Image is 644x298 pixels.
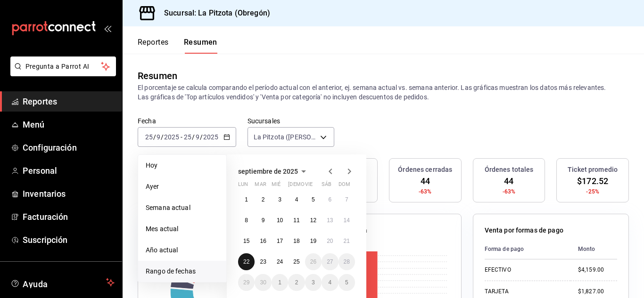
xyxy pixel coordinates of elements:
[181,133,182,141] span: -
[586,187,599,196] span: -25%
[322,253,338,270] button: 27 de septiembre de 2025
[310,238,316,244] abbr: 19 de septiembre de 2025
[262,217,265,224] abbr: 9 de septiembre de 2025
[577,175,608,187] span: $172.52
[23,164,115,177] span: Personal
[310,217,316,224] abbr: 12 de septiembre de 2025
[345,279,348,286] abbr: 5 de octubre de 2025
[305,253,322,270] button: 26 de septiembre de 2025
[238,274,255,291] button: 29 de septiembre de 2025
[305,212,322,229] button: 12 de septiembre de 2025
[255,191,271,208] button: 2 de septiembre de 2025
[312,279,315,286] abbr: 3 de octubre de 2025
[146,182,219,192] span: Ayer
[164,133,180,141] input: ----
[262,196,265,203] abbr: 2 de septiembre de 2025
[272,191,288,208] button: 3 de septiembre de 2025
[195,133,200,141] input: --
[23,141,115,154] span: Configuración
[339,212,355,229] button: 14 de septiembre de 2025
[339,253,355,270] button: 28 de septiembre de 2025
[288,191,305,208] button: 4 de septiembre de 2025
[344,217,350,224] abbr: 14 de septiembre de 2025
[277,258,283,265] abbr: 24 de septiembre de 2025
[293,238,299,244] abbr: 18 de septiembre de 2025
[288,253,305,270] button: 25 de septiembre de 2025
[138,69,177,83] div: Resumen
[327,217,333,224] abbr: 13 de septiembre de 2025
[272,212,288,229] button: 10 de septiembre de 2025
[255,212,271,229] button: 9 de septiembre de 2025
[255,253,271,270] button: 23 de septiembre de 2025
[570,239,617,259] th: Monto
[339,233,355,250] button: 21 de septiembre de 2025
[238,166,309,177] button: septiembre de 2025
[295,196,298,203] abbr: 4 de septiembre de 2025
[203,133,219,141] input: ----
[288,212,305,229] button: 11 de septiembre de 2025
[485,165,534,175] h3: Órdenes totales
[272,181,281,191] abbr: miércoles
[138,83,629,102] p: El porcentaje se calcula comparando el período actual con el anterior, ej. semana actual vs. sema...
[339,191,355,208] button: 7 de septiembre de 2025
[260,258,266,265] abbr: 23 de septiembre de 2025
[293,258,299,265] abbr: 25 de septiembre de 2025
[255,181,266,191] abbr: martes
[421,175,430,187] span: 44
[277,238,283,244] abbr: 17 de septiembre de 2025
[398,165,452,175] h3: Órdenes cerradas
[295,279,298,286] abbr: 2 de octubre de 2025
[146,224,219,234] span: Mes actual
[328,279,331,286] abbr: 4 de octubre de 2025
[278,279,281,286] abbr: 1 de octubre de 2025
[146,203,219,213] span: Semana actual
[322,233,338,250] button: 20 de septiembre de 2025
[245,196,248,203] abbr: 1 de septiembre de 2025
[344,258,350,265] abbr: 28 de septiembre de 2025
[322,191,338,208] button: 6 de septiembre de 2025
[305,233,322,250] button: 19 de septiembre de 2025
[322,274,338,291] button: 4 de octubre de 2025
[23,95,115,108] span: Reportes
[322,181,331,191] abbr: sábado
[344,238,350,244] abbr: 21 de septiembre de 2025
[272,274,288,291] button: 1 de octubre de 2025
[419,187,432,196] span: -63%
[23,277,102,288] span: Ayuda
[104,24,111,32] button: open_drawer_menu
[238,212,255,229] button: 8 de septiembre de 2025
[255,274,271,291] button: 30 de septiembre de 2025
[145,133,153,141] input: --
[260,279,266,286] abbr: 30 de septiembre de 2025
[200,133,203,141] span: /
[327,258,333,265] abbr: 27 de septiembre de 2025
[157,8,270,19] h3: Sucursal: La Pitzota (Obregón)
[260,238,266,244] abbr: 16 de septiembre de 2025
[146,161,219,170] span: Hoy
[278,196,281,203] abbr: 3 de septiembre de 2025
[23,118,115,131] span: Menú
[504,175,513,187] span: 44
[192,133,195,141] span: /
[312,196,315,203] abbr: 5 de septiembre de 2025
[156,133,161,141] input: --
[10,56,116,76] button: Pregunta a Parrot AI
[305,191,322,208] button: 5 de septiembre de 2025
[485,239,570,259] th: Forma de pago
[310,258,316,265] abbr: 26 de septiembre de 2025
[327,238,333,244] abbr: 20 de septiembre de 2025
[238,253,255,270] button: 22 de septiembre de 2025
[146,266,219,276] span: Rango de fechas
[305,274,322,291] button: 3 de octubre de 2025
[339,274,355,291] button: 5 de octubre de 2025
[183,133,192,141] input: --
[288,233,305,250] button: 18 de septiembre de 2025
[578,288,617,296] div: $1,827.00
[146,245,219,255] span: Año actual
[23,210,115,223] span: Facturación
[503,187,516,196] span: -63%
[7,68,116,78] a: Pregunta a Parrot AI
[153,133,156,141] span: /
[138,38,169,54] button: Reportes
[245,217,248,224] abbr: 8 de septiembre de 2025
